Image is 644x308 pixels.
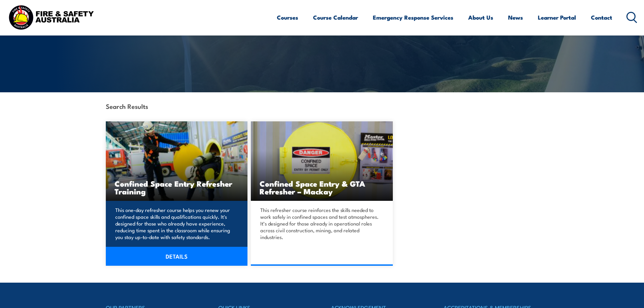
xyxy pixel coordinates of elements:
p: This one-day refresher course helps you renew your confined space skills and qualifications quick... [115,207,236,240]
a: Emergency Response Services [373,8,453,26]
h3: Confined Space Entry & GTA Refresher – Mackay [260,180,384,195]
a: About Us [468,8,493,26]
h3: Confined Space Entry Refresher Training [115,180,239,195]
img: Confined Space Entry [251,121,393,201]
a: News [508,8,523,26]
a: Contact [591,8,612,26]
a: Course Calendar [313,8,358,26]
a: Courses [277,8,298,26]
p: This refresher course reinforces the skills needed to work safely in confined spaces and test atm... [260,207,381,240]
img: Confined Space Entry Training [106,121,248,201]
a: Confined Space Entry Refresher Training [106,121,248,201]
strong: Search Results [106,101,148,111]
a: DETAILS [106,247,248,266]
a: Confined Space Entry & GTA Refresher – Mackay [251,121,393,201]
a: Learner Portal [538,8,576,26]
